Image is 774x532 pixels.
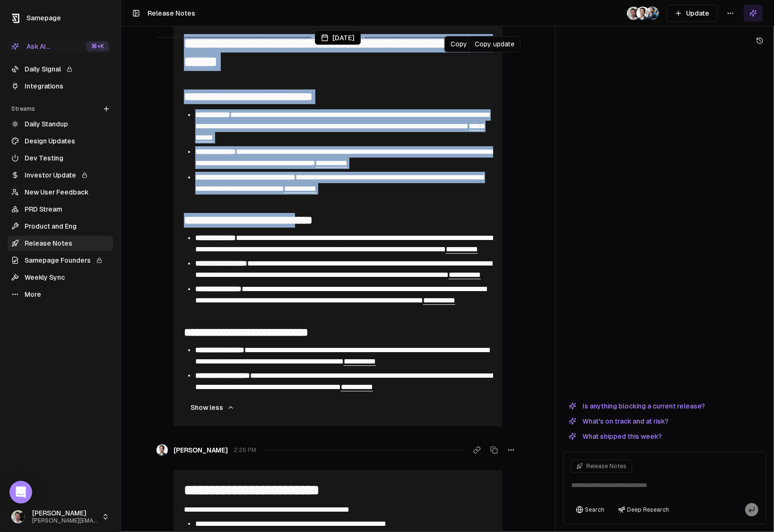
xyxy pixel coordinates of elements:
[148,9,195,17] span: Release Notes
[8,219,113,234] a: Product and Eng
[8,133,113,149] a: Design Updates
[32,517,98,524] span: [PERSON_NAME][EMAIL_ADDRESS]
[8,151,113,166] a: Dev Testing
[563,416,675,427] button: What's on track and at risk?
[8,79,113,94] a: Integrations
[667,5,717,22] button: Update
[563,431,668,442] button: What shipped this week?
[563,400,711,412] button: Is anything blocking a current release?
[8,270,113,285] a: Weekly Sync
[8,39,113,54] button: Ask AI...⌘+K
[315,30,361,44] div: [DATE]
[11,510,25,523] img: _image
[8,168,113,183] a: Investor Update
[8,505,113,528] button: [PERSON_NAME][PERSON_NAME][EMAIL_ADDRESS]
[8,62,113,77] a: Daily Signal
[174,445,228,455] span: [PERSON_NAME]
[11,42,50,51] div: Ask AI...
[636,7,650,20] img: _image
[627,7,640,20] img: _image
[8,253,113,268] a: Samepage Founders
[32,509,98,518] span: [PERSON_NAME]
[9,481,32,504] div: Open Intercom Messenger
[469,36,521,52] div: Copy update
[587,462,627,470] span: Release Notes
[571,503,609,516] button: Search
[86,41,109,52] div: ⌘ +K
[8,287,113,302] a: More
[613,503,674,516] button: Deep Research
[8,101,113,116] div: Streams
[8,185,113,200] a: New User Feedback
[183,398,242,417] button: Show less
[26,14,61,22] span: Samepage
[8,202,113,217] a: PRD Stream
[8,236,113,251] a: Release Notes
[646,7,659,20] img: 1695405595226.jpeg
[234,446,256,454] span: 2:26 PM
[157,444,168,456] img: _image
[8,116,113,132] a: Daily Standup
[444,36,511,52] div: Copy update URL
